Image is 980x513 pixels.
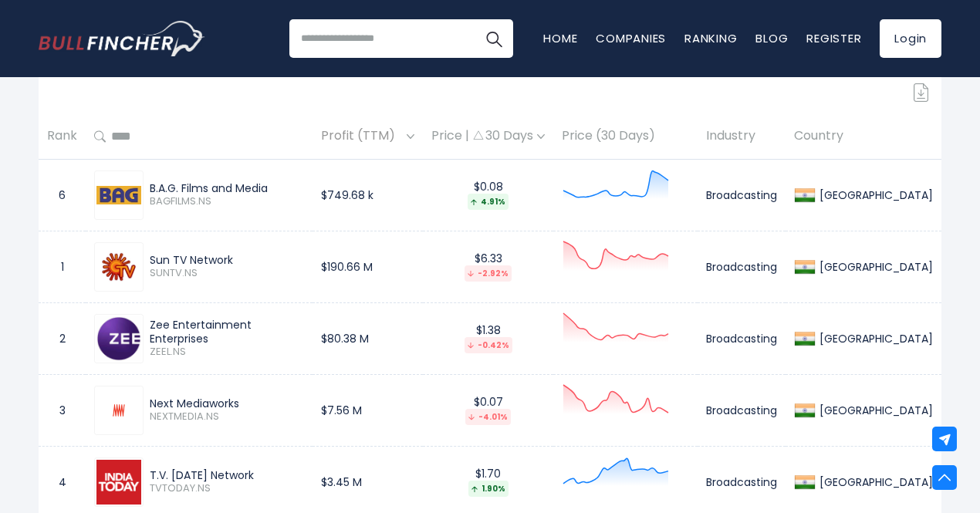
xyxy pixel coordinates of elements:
th: Industry [698,114,786,160]
div: -2.92% [465,265,512,282]
a: Companies [596,30,666,46]
td: $749.68 k [313,159,423,231]
td: $80.38 M [313,302,423,374]
img: TVTODAY.NS.png [96,460,141,505]
div: $0.07 [431,395,545,425]
span: NEXTMEDIA.NS [150,410,304,424]
div: $1.70 [431,467,545,497]
div: Zee Entertainment Enterprises [150,318,304,346]
div: -4.01% [465,409,511,425]
td: Broadcasting [698,159,786,231]
div: [GEOGRAPHIC_DATA] [816,332,933,346]
td: $7.56 M [313,374,423,446]
div: $0.08 [431,180,545,210]
div: B.A.G. Films and Media [150,181,304,195]
td: $190.66 M [313,231,423,302]
td: Broadcasting [698,302,786,374]
td: Broadcasting [698,374,786,446]
span: Profit (TTM) [321,124,403,148]
a: Go to homepage [39,21,204,56]
span: TVTODAY.NS [150,482,304,495]
img: NEXTMEDIA.NS.png [113,404,125,417]
th: Rank [39,114,86,160]
td: 2 [39,302,86,374]
span: ZEEL.NS [150,346,304,359]
div: [GEOGRAPHIC_DATA] [816,475,933,489]
button: Search [475,19,513,58]
div: 1.90% [468,481,509,497]
a: Ranking [684,30,737,46]
img: Bullfincher logo [39,21,205,56]
img: BAGFILMS.NS.png [96,186,141,204]
div: -0.42% [465,337,512,353]
div: Price | 30 Days [431,128,545,144]
div: Next Mediaworks [150,397,304,410]
div: [GEOGRAPHIC_DATA] [816,260,933,274]
span: SUNTV.NS [150,267,304,280]
a: Register [806,30,861,46]
div: $6.33 [431,251,545,282]
td: Broadcasting [698,231,786,302]
a: Blog [755,30,788,46]
img: SUNTV.NS.png [96,245,141,289]
td: 1 [39,231,86,302]
a: Home [543,30,577,46]
a: Login [880,19,941,58]
span: BAGFILMS.NS [150,195,304,208]
th: Country [786,114,941,160]
th: Price (30 Days) [553,114,698,160]
div: T.V. [DATE] Network [150,468,304,482]
td: 3 [39,374,86,446]
div: [GEOGRAPHIC_DATA] [816,188,933,202]
div: [GEOGRAPHIC_DATA] [816,403,933,417]
div: Sun TV Network [150,253,304,267]
div: 4.91% [468,194,509,210]
img: ZEEL.NS.png [96,316,141,361]
div: $1.38 [431,323,545,353]
td: 6 [39,159,86,231]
